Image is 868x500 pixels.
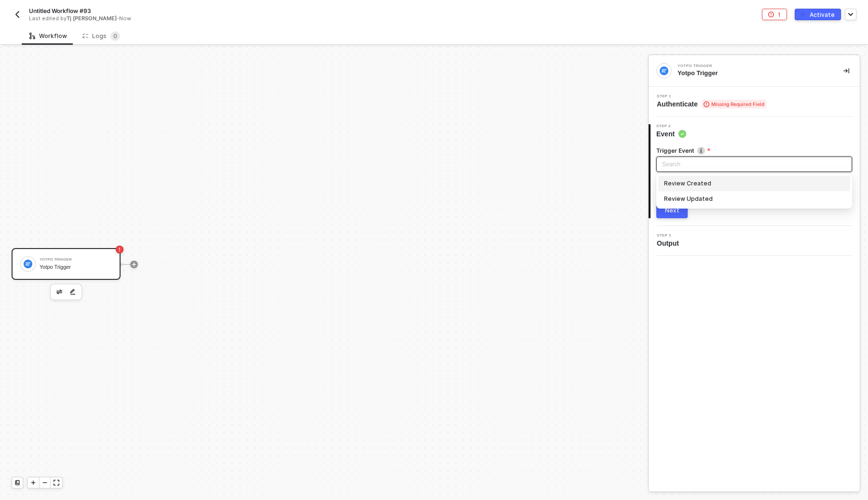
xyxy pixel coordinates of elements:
[762,9,787,20] button: 1
[54,480,59,486] span: icon-expand
[660,66,668,75] img: integration-icon
[768,12,774,17] span: icon-error-page
[664,194,844,204] div: Review Updated
[656,129,686,139] span: Event
[649,124,860,218] div: Step 2Event Trigger Eventicon-infoSearchReview CreatedReview UpdatedNext
[656,124,686,128] span: Step 2
[67,15,117,22] span: Tj [PERSON_NAME]
[14,11,21,18] img: back
[29,15,412,22] div: Last edited by - Now
[70,289,76,295] img: edit-cred
[658,176,850,191] div: Review Created
[657,234,683,237] span: Step 3
[29,32,67,40] div: Workflow
[678,69,828,78] div: Yotpo Trigger
[657,94,766,98] span: Step 1
[664,178,844,189] div: Review Created
[702,100,766,108] span: Missing Required Field
[12,9,23,20] button: back
[657,238,683,248] span: Output
[42,480,48,486] span: icon-minus
[116,246,123,253] span: icon-error-page
[649,94,860,109] div: Step 1Authenticate Missing Required Field
[24,260,32,268] img: icon
[30,480,36,486] span: icon-play
[40,264,112,270] div: Yotpo Trigger
[843,68,849,74] span: icon-collapse-right
[678,64,822,68] div: Yotpo Trigger
[656,146,852,155] label: Trigger Event
[54,286,65,298] button: edit-cred
[795,9,841,20] button: activateActivate
[40,258,112,262] div: Yotpo Trigger
[657,99,766,109] span: Authenticate
[778,11,781,19] div: 1
[29,7,91,15] span: Untitled Workflow #93
[697,147,705,155] img: icon-info
[658,191,850,207] div: Review Updated
[67,286,79,298] button: edit-cred
[82,31,120,41] div: Logs
[56,289,62,294] img: edit-cred
[110,31,120,41] sup: 0
[131,262,137,267] span: icon-play
[656,203,688,218] button: Next
[665,207,679,214] div: Next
